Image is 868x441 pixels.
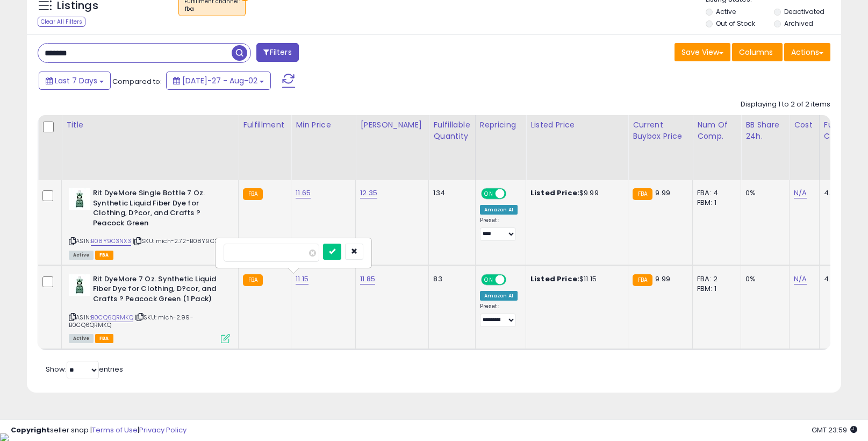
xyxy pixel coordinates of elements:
[296,119,351,131] div: Min Price
[504,189,521,198] span: OFF
[433,188,467,198] div: 134
[530,274,579,284] b: Listed Price:
[794,188,807,198] a: N/A
[69,274,90,296] img: 41QAVzqLYpL._SL40_.jpg
[243,119,286,131] div: Fulfillment
[697,188,733,198] div: FBA: 4
[69,334,94,343] span: All listings currently available for purchase on Amazon
[824,274,862,284] div: 4.15
[530,119,623,131] div: Listed Price
[739,47,773,58] span: Columns
[675,43,730,61] button: Save View
[91,237,131,246] a: B08Y9C3NX3
[296,274,309,284] a: 11.15
[480,119,521,131] div: Repricing
[633,119,688,142] div: Current Buybox Price
[824,119,865,142] div: Fulfillment Cost
[794,119,815,131] div: Cost
[133,237,230,245] span: | SKU: mich-2.72-B08Y9C3NX3
[480,205,518,215] div: Amazon AI
[824,188,862,198] div: 4.15
[93,274,224,307] b: Rit DyeMore 7 Oz. Synthetic Liquid Fiber Dye for Clothing, D?cor, and Crafts ? Peacock Green (1 P...
[633,188,652,200] small: FBA
[112,76,162,87] span: Compared to:
[166,72,271,90] button: [DATE]-27 - Aug-02
[69,188,90,210] img: 41QAVzqLYpL._SL40_.jpg
[66,119,234,131] div: Title
[360,274,375,284] a: 11.85
[69,188,230,258] div: ASIN:
[697,119,736,142] div: Num of Comp.
[46,364,123,374] span: Show: entries
[530,188,579,198] b: Listed Price:
[784,19,813,28] label: Archived
[482,275,496,284] span: ON
[745,188,781,198] div: 0%
[716,7,736,16] label: Active
[655,274,670,284] span: 9.99
[655,188,670,198] span: 9.99
[794,274,807,284] a: N/A
[256,43,298,62] button: Filters
[784,43,830,61] button: Actions
[39,72,111,90] button: Last 7 Days
[92,425,138,435] a: Terms of Use
[482,189,496,198] span: ON
[360,188,377,198] a: 12.35
[697,284,733,294] div: FBM: 1
[95,251,113,260] span: FBA
[745,274,781,284] div: 0%
[11,425,50,435] strong: Copyright
[69,251,94,260] span: All listings currently available for purchase on Amazon
[182,75,257,86] span: [DATE]-27 - Aug-02
[69,274,230,342] div: ASIN:
[697,198,733,208] div: FBM: 1
[243,188,263,200] small: FBA
[480,291,518,301] div: Amazon AI
[697,274,733,284] div: FBA: 2
[360,119,424,131] div: [PERSON_NAME]
[812,425,857,435] span: 2025-08-12 23:59 GMT
[433,274,467,284] div: 83
[741,99,830,110] div: Displaying 1 to 2 of 2 items
[93,188,224,231] b: Rit DyeMore Single Bottle 7 Oz. Synthetic Liquid Fiber Dye for Clothing, D?cor, and Crafts ? Peac...
[480,217,518,241] div: Preset:
[11,425,186,436] div: seller snap | |
[139,425,186,435] a: Privacy Policy
[95,334,113,343] span: FBA
[55,75,97,86] span: Last 7 Days
[745,119,785,142] div: BB Share 24h.
[530,188,620,198] div: $9.99
[480,303,518,327] div: Preset:
[243,274,263,286] small: FBA
[732,43,783,61] button: Columns
[184,5,240,13] div: fba
[633,274,652,286] small: FBA
[91,313,133,322] a: B0CQ6QRMKQ
[530,274,620,284] div: $11.15
[69,313,193,329] span: | SKU: mich-2.99-B0CQ6QRMKQ
[504,275,521,284] span: OFF
[716,19,755,28] label: Out of Stock
[784,7,824,16] label: Deactivated
[433,119,470,142] div: Fulfillable Quantity
[296,188,311,198] a: 11.65
[38,17,85,27] div: Clear All Filters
